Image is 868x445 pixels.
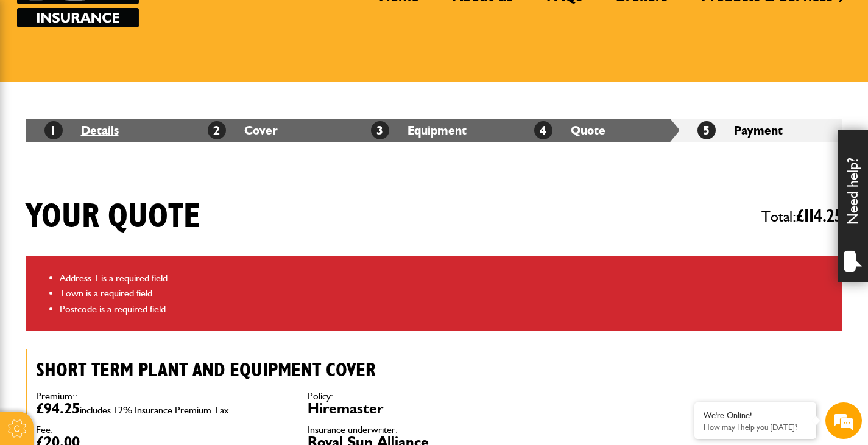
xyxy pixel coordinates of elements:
p: How may I help you today? [704,422,807,432]
span: 4 [534,121,552,139]
span: Total: [761,203,842,231]
div: We're Online! [704,410,807,421]
h1: Your quote [26,197,200,237]
dt: Fee: [36,425,289,435]
span: 5 [697,121,716,139]
input: Enter your phone number [16,184,222,211]
dd: £94.25 [36,401,289,416]
span: 3 [371,121,389,139]
li: Postcode is a required field [60,301,833,317]
h2: Short term plant and equipment cover [36,359,561,382]
a: 3Equipment [371,123,467,138]
span: 1 [44,121,63,139]
em: Start Chat [166,349,221,366]
div: Chat with us now [63,68,205,84]
div: Need help? [838,130,868,282]
dt: Premium:: [36,391,289,401]
a: 1Details [44,123,119,138]
dt: Insurance underwriter: [308,425,561,435]
img: d_20077148190_company_1631870298795_20077148190 [21,68,51,85]
li: Quote [516,119,679,142]
div: Minimize live chat window [200,6,229,35]
li: Payment [679,119,842,142]
li: Address 1 is a required field [60,270,833,286]
a: 2Cover [208,123,278,138]
span: £ [796,208,842,225]
textarea: Type your message and hit 'Enter' [16,220,222,339]
input: Enter your last name [16,113,222,139]
dd: Hiremaster [308,401,561,416]
span: includes 12% Insurance Premium Tax [80,404,229,416]
li: Town is a required field [60,286,833,301]
span: 2 [208,121,226,139]
dt: Policy: [308,391,561,401]
input: Enter your email address [16,149,222,175]
span: 114.25 [804,208,842,225]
